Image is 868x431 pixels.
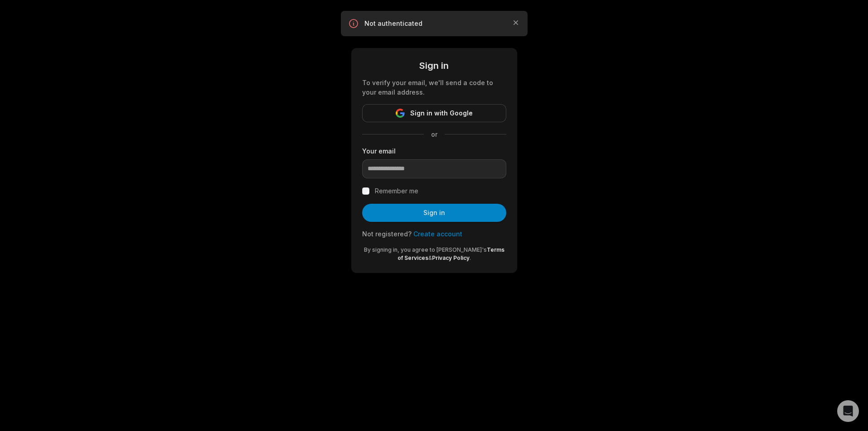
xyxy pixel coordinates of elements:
span: & [428,254,432,261]
p: Not authenticated [364,19,504,28]
div: To verify your email, we'll send a code to your email address. [362,78,506,97]
span: By signing in, you agree to [PERSON_NAME]'s [364,246,487,253]
button: Sign in [362,204,506,222]
button: Sign in with Google [362,104,506,122]
a: Privacy Policy [432,254,470,261]
label: Remember me [375,186,418,196]
span: . [470,254,471,261]
span: Not registered? [362,230,412,238]
span: or [424,129,445,139]
span: Sign in with Google [410,108,473,119]
a: Terms of Services [398,246,504,261]
a: Create account [413,230,462,238]
div: Open Intercom Messenger [837,400,859,422]
label: Your email [362,146,506,156]
div: Sign in [362,59,506,72]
